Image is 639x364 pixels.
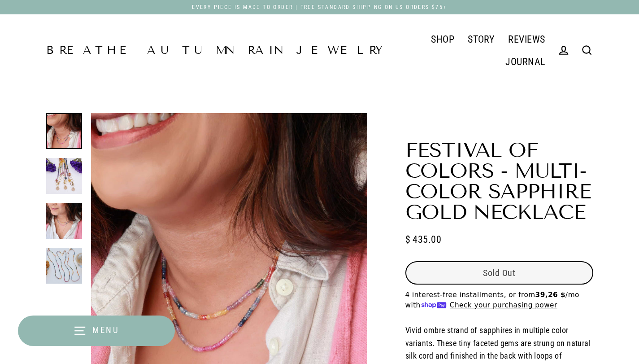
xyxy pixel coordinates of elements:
[405,232,442,247] span: $ 435.00
[46,158,82,194] img: Festival of Colors - Multi-Color Sapphire Gold Necklace detail image | Breathe Autumn Rain Artisa...
[501,28,552,50] a: REVIEWS
[46,248,82,284] img: Festival of Colors - Multi-Color Sapphire Gold Necklace alt image | Breathe Autumn Rain Artisan J...
[388,28,552,73] div: Primary
[405,261,593,285] button: Sold Out
[46,45,388,56] a: Breathe Autumn Rain Jewelry
[46,203,82,239] img: Festival of Colors - Multi-Color Sapphire Gold Necklace life style layering image | Breathe Autum...
[405,140,593,223] h1: Festival of Colors - Multi-Color Sapphire Gold Necklace
[461,28,501,50] a: STORY
[483,268,515,278] span: Sold Out
[18,316,175,346] button: Menu
[424,28,461,50] a: SHOP
[92,325,120,335] span: Menu
[499,50,552,73] a: JOURNAL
